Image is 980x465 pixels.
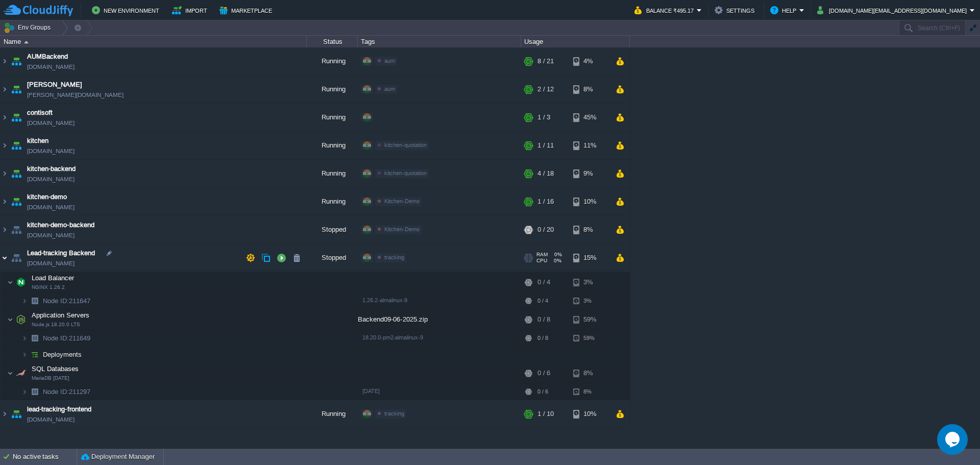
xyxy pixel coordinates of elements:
div: 0 / 8 [537,330,548,346]
div: 8% [573,216,606,243]
img: AMDAwAAAACH5BAEAAAAALAAAAAABAAEAAAICRAEAOw== [28,347,42,362]
span: 18.20.0-pm2-almalinux-9 [362,334,423,340]
div: Backend09-06-2025.zip [358,309,521,330]
a: [DOMAIN_NAME] [27,146,75,156]
div: Name [1,36,306,47]
span: RAM [536,252,548,258]
span: SQL Databases [31,364,80,373]
img: AMDAwAAAACH5BAEAAAAALAAAAAABAAEAAAICRAEAOw== [21,384,28,400]
img: AMDAwAAAACH5BAEAAAAALAAAAAABAAEAAAICRAEAOw== [7,272,13,292]
span: Kitchen-Demo [384,198,420,204]
div: 1 / 3 [537,104,550,131]
button: [DOMAIN_NAME][EMAIL_ADDRESS][DOMAIN_NAME] [817,4,970,16]
span: kitchen-backend [27,164,76,174]
img: AMDAwAAAACH5BAEAAAAALAAAAAABAAEAAAICRAEAOw== [1,160,9,187]
span: tracking [384,410,404,417]
span: 211647 [42,297,92,305]
img: AMDAwAAAACH5BAEAAAAALAAAAAABAAEAAAICRAEAOw== [9,400,23,428]
div: No active tasks [13,449,77,465]
img: AMDAwAAAACH5BAEAAAAALAAAAAABAAEAAAICRAEAOw== [28,293,42,309]
a: Application ServersNode.js 18.20.0 LTS [31,311,91,319]
img: AMDAwAAAACH5BAEAAAAALAAAAAABAAEAAAICRAEAOw== [24,41,29,43]
div: Stopped [307,216,358,243]
span: aum [384,58,395,64]
div: 59% [573,330,606,346]
img: AMDAwAAAACH5BAEAAAAALAAAAAABAAEAAAICRAEAOw== [1,132,9,159]
a: Node ID:211297 [42,387,92,396]
div: 0 / 4 [537,293,548,309]
span: 0% [552,252,562,258]
div: Usage [522,36,629,47]
div: 0 / 20 [537,216,554,243]
a: Lead-tracking Backend [27,248,95,258]
div: Running [307,132,358,159]
a: [DOMAIN_NAME] [27,118,75,128]
a: AUMBackend [27,52,68,62]
div: 1 / 10 [537,400,554,428]
div: 8% [573,363,606,383]
div: 0 / 4 [537,272,550,292]
span: 1.26.2-almalinux-9 [362,297,407,303]
div: 8% [573,384,606,400]
div: 8% [573,76,606,103]
button: Env Groups [4,20,54,35]
a: [PERSON_NAME] [27,80,82,90]
span: kitchen-quotation [384,170,427,176]
a: Node ID:211649 [42,334,92,342]
a: kitchen-demo-backend [27,220,94,230]
div: 9% [573,160,606,187]
div: Running [307,160,358,187]
div: 10% [573,400,606,428]
div: 0 / 6 [537,363,550,383]
button: Help [770,4,799,16]
span: kitchen-quotation [384,142,427,148]
div: 0 / 8 [537,309,550,330]
div: Tags [358,36,521,47]
img: AMDAwAAAACH5BAEAAAAALAAAAAABAAEAAAICRAEAOw== [21,347,28,362]
div: 3% [573,272,606,292]
span: tracking [384,254,404,260]
span: Deployments [42,350,83,359]
span: Node ID: [43,388,69,396]
div: Running [307,47,358,75]
button: Balance ₹495.17 [634,4,697,16]
div: 59% [573,309,606,330]
img: AMDAwAAAACH5BAEAAAAALAAAAAABAAEAAAICRAEAOw== [28,384,42,400]
span: 211649 [42,334,92,342]
div: 1 / 11 [537,132,554,159]
img: AMDAwAAAACH5BAEAAAAALAAAAAABAAEAAAICRAEAOw== [28,330,42,346]
span: 211297 [42,387,92,396]
img: AMDAwAAAACH5BAEAAAAALAAAAAABAAEAAAICRAEAOw== [9,76,23,103]
div: 4 / 18 [537,160,554,187]
span: Application Servers [31,311,91,320]
a: kitchen-demo [27,192,67,202]
a: [DOMAIN_NAME] [27,258,75,268]
span: Load Balancer [31,274,76,282]
img: AMDAwAAAACH5BAEAAAAALAAAAAABAAEAAAICRAEAOw== [1,188,9,215]
a: [DOMAIN_NAME] [27,414,75,425]
img: AMDAwAAAACH5BAEAAAAALAAAAAABAAEAAAICRAEAOw== [9,104,23,131]
a: [DOMAIN_NAME] [27,202,75,212]
div: 4% [573,47,606,75]
div: 11% [573,132,606,159]
button: Marketplace [219,4,275,16]
img: AMDAwAAAACH5BAEAAAAALAAAAAABAAEAAAICRAEAOw== [9,47,23,75]
div: Stopped [307,244,358,272]
img: AMDAwAAAACH5BAEAAAAALAAAAAABAAEAAAICRAEAOw== [1,216,9,243]
img: AMDAwAAAACH5BAEAAAAALAAAAAABAAEAAAICRAEAOw== [7,309,13,330]
a: Node ID:211647 [42,297,92,305]
img: AMDAwAAAACH5BAEAAAAALAAAAAABAAEAAAICRAEAOw== [9,216,23,243]
span: aum [384,86,395,92]
span: 0% [551,258,561,264]
div: Running [307,400,358,428]
div: Running [307,76,358,103]
span: Node ID: [43,334,69,342]
div: 3% [573,293,606,309]
button: Import [172,4,210,16]
div: Running [307,188,358,215]
a: contisoft [27,108,53,118]
span: [DATE] [362,388,380,394]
